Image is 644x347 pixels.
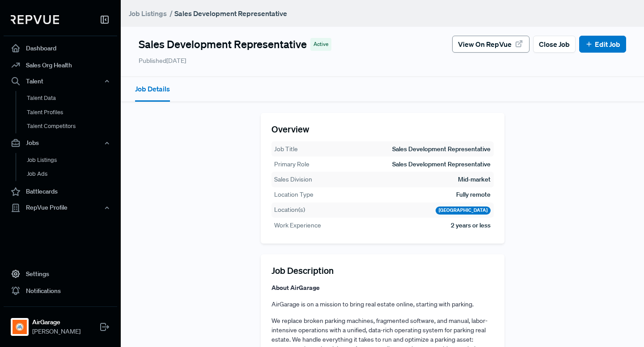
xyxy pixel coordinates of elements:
[271,300,474,308] span: AirGarage is on a mission to bring real estate online, starting with parking.
[539,39,570,50] span: Close Job
[392,159,491,169] td: Sales Development Representative
[32,327,80,336] span: [PERSON_NAME]
[392,144,491,154] td: Sales Development Representative
[274,159,310,169] th: Primary Role
[271,265,494,276] h5: Job Description
[533,36,576,53] button: Close Job
[452,36,530,53] button: View on RepVue
[274,190,314,200] th: Location Type
[4,306,117,340] a: AirGarageAirGarage[PERSON_NAME]
[436,207,491,215] div: [GEOGRAPHIC_DATA]
[585,39,620,50] a: Edit Job
[271,283,320,292] strong: About AirGarage
[16,105,129,120] a: Talent Profiles
[4,136,117,151] button: Jobs
[174,9,287,18] strong: Sales Development Representative
[4,57,117,74] a: Sales Org Health
[16,153,129,167] a: Job Listings
[139,38,307,51] h4: Sales Development Representative
[16,91,129,105] a: Talent Data
[314,40,328,48] span: Active
[4,183,117,200] a: Battlecards
[16,167,129,181] a: Job Ads
[4,282,117,299] a: Notifications
[450,220,491,231] td: 2 years or less
[32,318,80,327] strong: AirGarage
[139,56,186,66] p: Published [DATE]
[4,200,117,215] button: RepVue Profile
[13,320,27,334] img: AirGarage
[579,36,626,53] button: Edit Job
[274,174,313,185] th: Sales Division
[271,124,494,134] h5: Overview
[4,74,117,89] button: Talent
[4,40,117,57] a: Dashboard
[456,190,491,200] td: Fully remote
[274,205,305,215] th: Location(s)
[274,220,322,231] th: Work Experience
[169,9,173,18] span: /
[11,15,59,24] img: RepVue
[129,8,167,19] a: Job Listings
[458,39,512,50] span: View on RepVue
[458,174,491,185] td: Mid-market
[135,77,170,102] button: Job Details
[274,144,298,154] th: Job Title
[4,265,117,282] a: Settings
[16,119,129,133] a: Talent Competitors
